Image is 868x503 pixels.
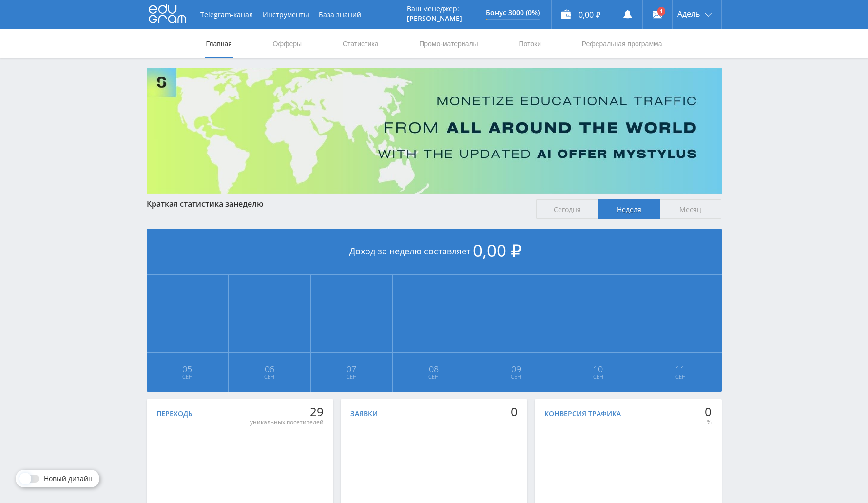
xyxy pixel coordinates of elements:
[407,15,462,22] p: [PERSON_NAME]
[660,199,722,219] span: Месяц
[418,29,479,58] a: Промо-материалы
[407,5,462,13] p: Ваш менеджер:
[156,410,194,418] div: Переходы
[311,373,392,381] span: Сен
[233,198,264,209] span: неделю
[473,239,521,262] span: 0,00 ₽
[250,418,324,426] div: уникальных посетителей
[229,365,310,373] span: 06
[393,365,474,373] span: 08
[147,229,722,275] div: Доход за неделю составляет
[350,410,378,418] div: Заявки
[44,475,93,483] span: Новый дизайн
[393,373,474,381] span: Сен
[342,29,380,58] a: Статистика
[598,199,660,219] span: Неделя
[147,68,722,194] img: Banner
[558,373,638,381] span: Сен
[205,29,233,58] a: Главная
[147,199,527,208] div: Краткая статистика за
[147,365,228,373] span: 05
[250,405,324,419] div: 29
[640,373,721,381] span: Сен
[705,418,712,426] div: %
[476,365,557,373] span: 09
[476,373,557,381] span: Сен
[229,373,310,381] span: Сен
[544,410,621,418] div: Конверсия трафика
[511,405,518,419] div: 0
[581,29,663,58] a: Реферальная программа
[486,9,540,17] p: Бонус 3000 (0%)
[311,365,392,373] span: 07
[705,405,712,419] div: 0
[558,365,638,373] span: 10
[677,10,700,18] span: Адель
[536,199,598,219] span: Сегодня
[147,373,228,381] span: Сен
[640,365,721,373] span: 11
[518,29,542,58] a: Потоки
[272,29,303,58] a: Офферы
